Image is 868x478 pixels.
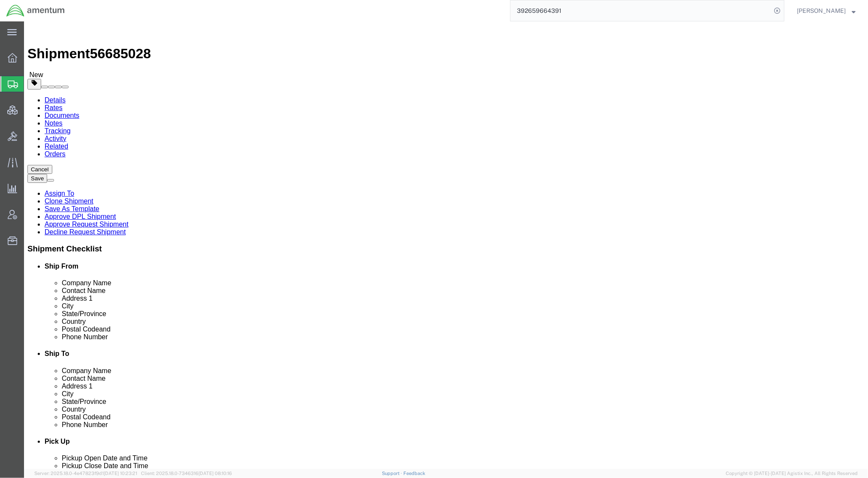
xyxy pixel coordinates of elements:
a: Feedback [403,471,425,476]
input: Search for shipment number, reference number [511,0,771,21]
a: Support [382,471,403,476]
span: Client: 2025.18.0-7346316 [141,471,232,476]
span: Copyright © [DATE]-[DATE] Agistix Inc., All Rights Reserved [726,470,858,477]
span: Server: 2025.18.0-4e47823f9d1 [34,471,137,476]
img: logo [6,4,65,17]
iframe: FS Legacy Container [24,21,868,469]
span: [DATE] 08:10:16 [198,471,232,476]
button: [PERSON_NAME] [796,6,856,16]
span: Jason Champagne [797,6,846,15]
span: [DATE] 10:23:21 [104,471,137,476]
